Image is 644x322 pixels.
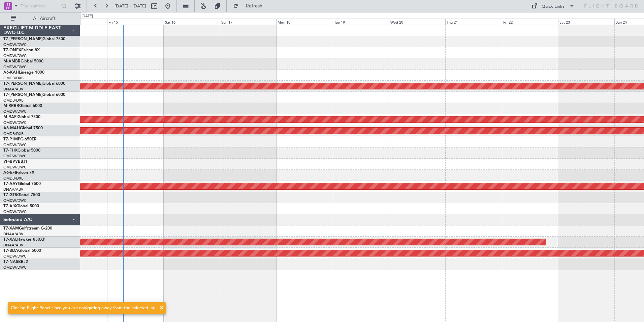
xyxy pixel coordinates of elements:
[3,160,28,164] a: VP-BVVBBJ1
[542,3,565,10] div: Quick Links
[3,260,18,264] span: T7-NAS
[3,165,27,170] a: OMDW/DWC
[3,226,52,231] a: T7-XAMGulfstream G-200
[3,209,27,214] a: OMDW/DWC
[3,238,45,242] a: T7-XALHawker 850XP
[230,1,270,11] button: Refresh
[276,19,332,25] div: Mon 18
[3,42,27,47] a: OMDW/DWC
[3,204,16,208] span: T7-AIX
[3,120,27,125] a: OMDW/DWC
[3,59,21,63] span: M-AMBR
[3,182,41,186] a: T7-AAYGlobal 7500
[3,198,27,203] a: OMDW/DWC
[3,260,28,264] a: T7-NASBBJ2
[3,137,37,141] a: T7-P1MPG-650ER
[3,131,24,136] a: OMDB/DXB
[333,19,389,25] div: Tue 19
[3,193,17,197] span: T7-GTS
[3,232,23,237] a: DNAA/ABV
[3,104,19,108] span: M-RRRR
[3,226,19,231] span: T7-XAM
[3,249,41,253] a: T7-BDAGlobal 5000
[558,19,614,25] div: Sat 23
[3,193,40,197] a: T7-GTSGlobal 7500
[3,171,16,175] span: A6-EFI
[3,171,34,175] a: A6-EFIFalcon 7X
[107,19,163,25] div: Fri 15
[82,14,93,19] div: [DATE]
[389,19,445,25] div: Wed 20
[3,48,40,52] a: T7-ONEXFalcon 8X
[3,87,23,92] a: DNAA/ABV
[3,53,27,58] a: OMDW/DWC
[18,16,71,21] span: All Aircraft
[3,48,21,52] span: T7-ONEX
[3,115,40,119] a: M-RAFIGlobal 7500
[3,71,19,75] span: A6-KAH
[3,93,42,97] span: T7-[PERSON_NAME]
[220,19,276,25] div: Sun 17
[3,104,42,108] a: M-RRRRGlobal 6000
[3,187,23,192] a: DNAA/ABV
[3,142,27,147] a: OMDW/DWC
[3,64,27,70] a: OMDW/DWC
[3,204,39,208] a: T7-AIXGlobal 5000
[445,19,502,25] div: Thu 21
[3,238,17,242] span: T7-XAL
[502,19,558,25] div: Fri 22
[3,254,27,259] a: OMDW/DWC
[3,160,18,164] span: VP-BVV
[3,71,44,75] a: A6-KAHLineage 1000
[3,182,18,186] span: T7-AAY
[115,3,146,9] span: [DATE] - [DATE]
[3,37,42,41] span: T7-[PERSON_NAME]
[3,126,43,130] a: A6-MAHGlobal 7500
[3,249,18,253] span: T7-BDA
[3,59,43,63] a: M-AMBRGlobal 5000
[3,82,65,86] a: T7-[PERSON_NAME]Global 6000
[528,1,578,11] button: Quick Links
[3,126,20,130] span: A6-MAH
[3,149,40,153] a: T7-FHXGlobal 5000
[3,149,18,153] span: T7-FHX
[3,243,23,248] a: DNAA/ABV
[11,305,156,312] div: Closing Flight Panel since you are navigating away from the selected leg
[3,176,24,181] a: OMDB/DXB
[240,4,268,8] span: Refresh
[3,37,65,41] a: T7-[PERSON_NAME]Global 7500
[3,82,42,86] span: T7-[PERSON_NAME]
[3,93,65,97] a: T7-[PERSON_NAME]Global 6000
[21,1,59,11] input: Trip Number
[164,19,220,25] div: Sat 16
[3,76,24,81] a: OMDB/DXB
[3,265,27,270] a: OMDW/DWC
[7,13,73,24] button: All Aircraft
[3,109,27,114] a: OMDW/DWC
[3,98,24,103] a: OMDB/DXB
[3,115,18,119] span: M-RAFI
[3,154,27,159] a: OMDW/DWC
[3,137,20,141] span: T7-P1MP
